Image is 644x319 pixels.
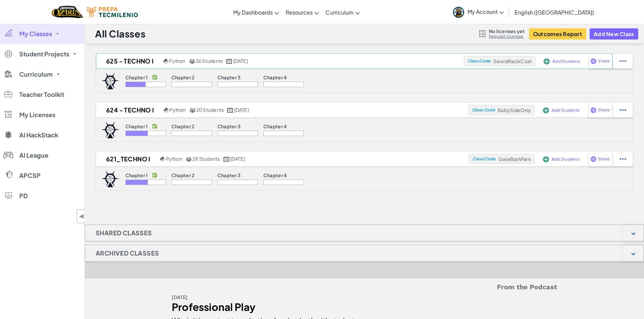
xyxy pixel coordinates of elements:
span: Add Students [552,108,579,112]
p: Chapter 4 [263,124,287,129]
span: No licenses yet [489,28,525,34]
p: Chapter 3 [217,172,241,178]
img: IconStudentEllipsis.svg [620,156,626,162]
h1: Shared Classes [85,224,163,241]
img: IconAddStudents.svg [544,58,550,64]
span: AI League [19,152,48,158]
span: My Dashboards [233,9,273,16]
h5: From the Podcast [172,282,557,292]
button: Outcomes Report [529,28,586,39]
p: Chapter 1 [125,124,148,129]
span: Class Code [472,108,495,112]
img: logo [101,170,119,187]
a: My Account [450,1,507,23]
img: MultipleUsers.png [189,108,195,113]
span: Add Students [552,157,579,161]
span: 20 Students [196,107,224,113]
span: My Licenses [19,112,55,118]
span: Teacher Toolkit [19,91,64,98]
img: calendar.svg [223,157,230,162]
span: Class Code [472,157,495,161]
span: Python [169,107,186,113]
p: Chapter 1 [125,75,148,80]
span: Curriculum [19,71,53,77]
p: Chapter 4 [263,172,287,178]
a: 624 - Techno I Python 20 Students [DATE] [96,105,468,115]
span: ◀ [79,211,85,221]
span: Student Projects [19,51,69,57]
img: IconShare_Purple.svg [590,156,597,162]
p: ✅ [152,75,157,80]
button: Add New Class [590,28,638,39]
p: Chapter 4 [263,75,287,80]
img: Tecmilenio logo [87,7,138,17]
span: Resources [286,9,313,16]
span: [DATE] [234,107,249,113]
a: My Dashboards [230,3,282,21]
p: Chapter 3 [217,124,241,129]
p: ✅ [152,172,157,178]
p: Chapter 2 [171,75,195,80]
span: My Classes [19,31,52,37]
div: [DATE] [172,292,359,302]
span: AI HackStack [19,132,58,138]
span: 28 Students [192,156,220,162]
a: English ([GEOGRAPHIC_DATA]) [511,3,597,21]
a: Curriculum [322,3,363,21]
img: calendar.svg [226,59,232,64]
p: Chapter 3 [217,75,241,80]
span: BabySideOnly [498,107,531,113]
span: Share [598,59,610,63]
span: Share [598,157,610,161]
img: calendar.svg [227,108,233,113]
img: logo [101,122,119,138]
img: IconAddStudents.svg [543,156,549,162]
a: 621_Techno I Python 28 Students [DATE] [96,154,469,164]
a: Resources [282,3,322,21]
span: Share [598,108,610,112]
span: Class Code [468,59,491,63]
p: Chapter 2 [171,172,195,178]
a: 625 - Techno I Python 26 Students [DATE] [96,56,464,66]
div: Professional Play [172,302,359,312]
img: Home [52,5,83,19]
img: IconShare_Purple.svg [590,58,597,64]
h2: 624 - Techno I [96,105,162,115]
img: python.png [164,59,169,64]
img: MultipleUsers.png [186,157,192,162]
a: Ozaria by CodeCombat logo [52,5,83,19]
p: ✅ [152,124,157,129]
span: My Account [468,8,504,15]
img: MultipleUsers.png [189,59,195,64]
p: Chapter 2 [171,124,195,129]
img: python.png [164,108,169,113]
a: Request Licenses [489,34,525,39]
span: SwordNeckCoat [493,58,532,64]
img: IconAddStudents.svg [543,107,549,113]
span: [DATE] [230,156,245,162]
span: English ([GEOGRAPHIC_DATA]) [515,9,594,16]
span: Python [169,58,185,64]
h1: All Classes [95,27,145,40]
img: logo [101,73,119,89]
span: GateBathPark [498,156,531,162]
img: IconStudentEllipsis.svg [620,107,626,113]
h2: 625 - Techno I [96,56,162,66]
h2: 621_Techno I [96,154,159,164]
span: [DATE] [233,58,248,64]
img: IconShare_Purple.svg [590,107,597,113]
span: Python [166,156,182,162]
img: avatar [453,7,464,18]
span: Curriculum [326,9,354,16]
img: IconStudentEllipsis.svg [620,58,626,64]
span: Add Students [552,59,580,63]
img: python.png [160,157,165,162]
span: 26 Students [196,58,223,64]
h1: Archived Classes [85,245,169,262]
p: Chapter 1 [125,172,148,178]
